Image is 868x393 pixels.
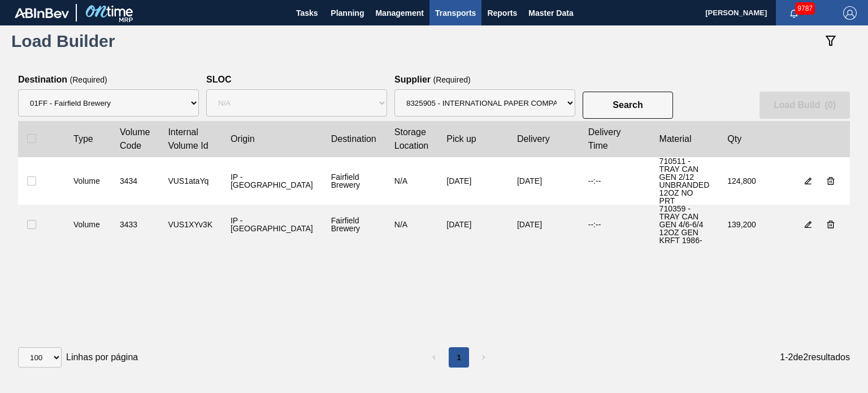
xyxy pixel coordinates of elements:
clb-table-tbody-cell: 3434 [111,157,159,205]
img: Logout [843,6,857,20]
clb-text: Qty [727,132,741,146]
clb-table-tbody-cell: Fairfield Brewery [322,157,385,205]
clb-table-tbody-cell: 710359 - TRAY CAN GEN 4/6-6/4 12OZ GEN KRFT 1986- [650,205,719,244]
clb-table-tbody-cell: Fairfield Brewery [322,205,385,244]
clb-text: Storage Location [394,126,429,153]
img: TNhmsLtSVTkK8tSr43FrP2fwEKptu5GPRR3wAAAABJRU5ErkJggg== [15,8,69,18]
clb-text: Internal Volume Id [168,126,212,153]
clb-text: Delivery Time [588,126,641,153]
clb-button: Search [583,92,673,119]
h1: Load Builder [11,34,271,47]
clb-text: Destination [331,132,376,146]
span: Tasks [294,6,319,20]
clb-table-tbody-cell: 124,800 [718,157,789,205]
clb-table-tbody-cell: N/A [385,157,438,205]
clb-table-tbody-cell: 710511 - TRAY CAN GEN 2/12 UNBRANDED 12OZ NO PRT [650,157,719,205]
span: Management [375,6,424,20]
clb-text: Material [659,132,692,146]
clb-text: Pick up [446,132,476,146]
clb-table-tbody-cell: IP - [GEOGRAPHIC_DATA] [222,205,322,244]
clb-table-tbody-cell: [DATE] [437,205,508,244]
clb-table-tbody-cell: --:-- [579,205,650,244]
clb-table-tbody-cell: 3433 [111,205,159,244]
clb-table-tbody-cell: [DATE] [508,157,579,205]
clb-table-tbody-cell: N/A [385,205,438,244]
clb-table-tbody-cell: VUS1XYv3K [159,205,222,244]
clb-table-tbody-cell: [DATE] [508,205,579,244]
clb-table-tbody-cell: IP - [GEOGRAPHIC_DATA] [222,157,322,205]
clb-text: Volume Code [120,126,150,153]
span: Transports [435,6,476,20]
clb-table-tbody-cell: --:-- [579,157,650,205]
clb-button: Load Build [759,92,850,119]
clb-table-tbody-cell: VUS1ataYq [159,157,222,205]
button: Notifications [776,5,812,21]
clb-text: Delivery [517,132,550,146]
span: 9787 [795,2,815,15]
clb-table-tbody-cell: 139,200 [718,205,789,244]
clb-table-tbody-cell: Volume [64,205,111,244]
span: Reports [487,6,517,20]
clb-text: Origin [231,132,255,146]
span: Master Data [528,6,573,20]
clb-text: Type [73,132,93,146]
clb-table-tbody-cell: [DATE] [437,157,508,205]
clb-table-tbody-cell: Volume [64,157,111,205]
span: Planning [331,6,364,20]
